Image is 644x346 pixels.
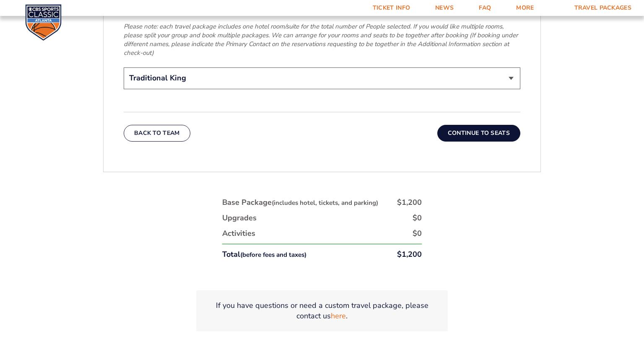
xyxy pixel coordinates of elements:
[206,300,438,321] p: If you have questions or need a custom travel package, please contact us .
[397,249,422,260] div: $1,200
[240,250,306,259] small: (before fees and taxes)
[25,4,62,41] img: CBS Sports Classic
[413,228,422,239] div: $0
[124,22,518,57] em: Please note: each travel package includes one hotel room/suite for the total number of People sel...
[397,197,422,208] div: $1,200
[222,197,378,208] div: Base Package
[437,125,520,142] button: Continue To Seats
[272,199,378,207] small: (includes hotel, tickets, and parking)
[222,228,255,239] div: Activities
[331,311,346,321] a: here
[222,249,306,260] div: Total
[222,213,257,223] div: Upgrades
[413,213,422,223] div: $0
[124,125,190,142] button: Back To Team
